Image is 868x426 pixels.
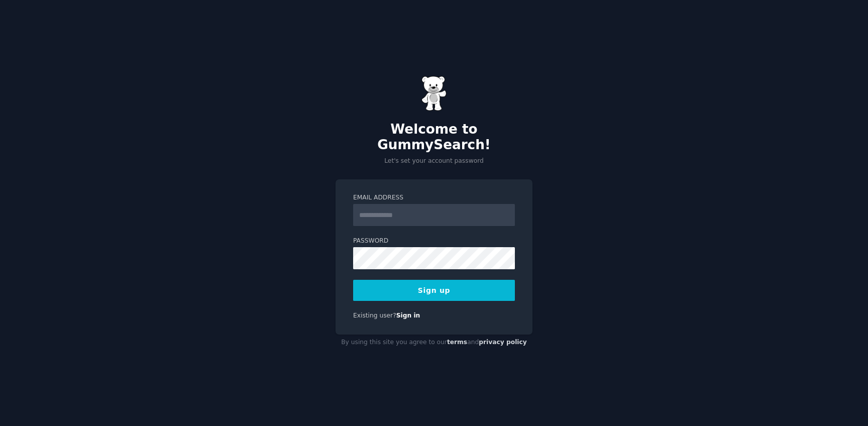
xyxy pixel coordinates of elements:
[353,237,515,246] label: Password
[353,193,515,202] label: Email Address
[336,122,532,153] h2: Welcome to GummySearch!
[336,335,532,351] div: By using this site you agree to our and
[336,157,532,166] p: Let's set your account password
[396,312,420,319] a: Sign in
[421,76,447,111] img: Gummy Bear
[353,312,396,319] span: Existing user?
[479,339,527,346] a: privacy policy
[447,339,467,346] a: terms
[353,280,515,301] button: Sign up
